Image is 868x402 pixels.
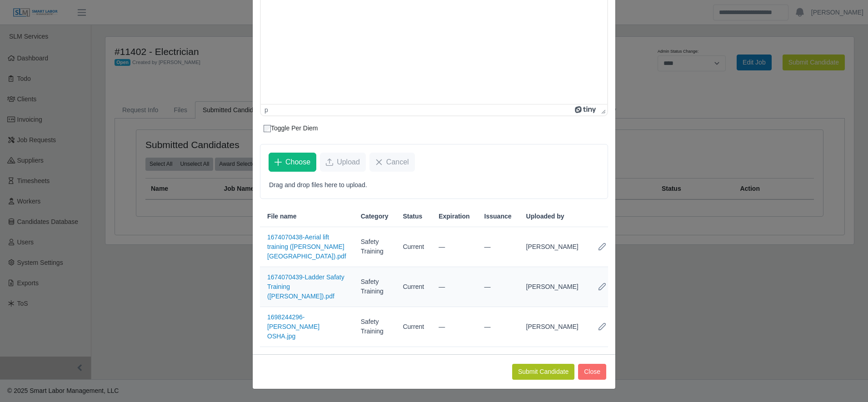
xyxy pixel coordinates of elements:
[337,157,360,168] span: Upload
[477,307,519,347] td: —
[477,267,519,307] td: —
[593,278,611,296] button: Row Edit
[395,307,431,347] td: Current
[519,267,586,307] td: [PERSON_NAME]
[484,212,512,221] span: Issuance
[267,212,297,221] span: File name
[431,307,477,347] td: —
[575,106,598,114] a: Powered by Tiny
[519,307,586,347] td: [PERSON_NAME]
[267,313,319,340] a: 1698244296-[PERSON_NAME] OSHA.jpg
[598,104,607,115] div: Press the Up and Down arrow keys to resize the editor.
[519,227,586,267] td: [PERSON_NAME]
[269,180,599,190] p: Drag and drop files here to upload.
[512,364,574,380] button: Submit Candidate
[354,307,396,347] td: Safety Training
[264,124,318,133] label: Toggle Per Diem
[395,267,431,307] td: Current
[267,233,346,260] a: 1674070438-Aerial lift training ([PERSON_NAME][GEOGRAPHIC_DATA]).pdf
[593,318,611,336] button: Row Edit
[354,267,396,307] td: Safety Training
[285,157,310,168] span: Choose
[267,273,344,300] a: 1674070439-Ladder Safaty Training ([PERSON_NAME]).pdf
[320,153,366,172] button: Upload
[593,238,611,256] button: Row Edit
[395,227,431,267] td: Current
[439,212,469,221] span: Expiration
[477,227,519,267] td: —
[269,153,316,172] button: Choose
[264,125,271,132] input: Toggle Per Diem
[526,212,564,221] span: Uploaded by
[369,153,415,172] button: Cancel
[386,157,409,168] span: Cancel
[354,227,396,267] td: Safety Training
[361,212,389,221] span: Category
[403,212,422,221] span: Status
[431,267,477,307] td: —
[431,227,477,267] td: —
[578,364,606,380] button: Close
